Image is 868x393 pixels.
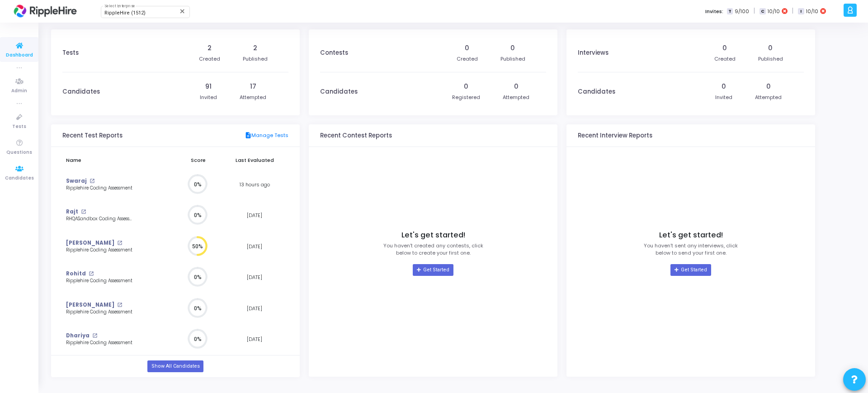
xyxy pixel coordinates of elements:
th: Score [175,152,221,169]
div: Created [714,55,736,63]
h4: Let's get started! [401,231,465,240]
div: 0 [510,43,515,53]
div: Attempted [755,94,782,101]
h3: Recent Interview Reports [578,132,652,139]
a: Dhariya [66,332,90,340]
div: Ripplehire Coding Assessment [66,278,136,284]
label: Invites: [705,8,723,15]
span: T [727,8,733,15]
th: Name [62,152,175,169]
mat-icon: open_in_new [117,241,122,246]
div: 17 [250,82,256,91]
div: Published [758,55,783,63]
span: 10/10 [768,8,780,15]
div: 2 [253,43,257,53]
div: 0 [722,82,726,91]
h3: Candidates [578,88,615,95]
div: Ripplehire Coding Assessment [66,185,136,192]
div: Ripplehire Coding Assessment [66,309,136,316]
div: RHQASandbox Coding Assessment [66,216,136,223]
div: Created [199,55,220,63]
span: Questions [6,149,32,156]
mat-icon: open_in_new [89,271,94,276]
h3: Tests [62,49,79,57]
a: Rajt [66,208,78,216]
mat-icon: open_in_new [90,179,94,184]
p: You haven’t sent any interviews, click below to send your first one. [644,242,738,257]
div: 0 [514,82,519,91]
div: Created [457,55,478,63]
a: Get Started [670,264,711,276]
div: Ripplehire Coding Assessment [66,247,136,254]
h3: Contests [320,49,348,57]
div: 0 [768,43,773,53]
mat-icon: open_in_new [92,333,97,338]
h3: Recent Test Reports [62,132,123,139]
td: [DATE] [221,262,288,293]
h3: Candidates [62,88,100,95]
h3: Recent Contest Reports [320,132,392,139]
div: Registered [452,94,480,101]
td: [DATE] [221,200,288,231]
div: 91 [205,82,212,91]
span: RippleHire (1512) [104,10,146,16]
span: Admin [11,87,27,95]
a: Swaraj [66,177,87,185]
mat-icon: open_in_new [81,209,86,214]
mat-icon: Clear [179,8,186,15]
h3: Candidates [320,88,358,95]
a: Get Started [413,264,453,276]
td: [DATE] [221,231,288,262]
span: I [798,8,804,15]
a: [PERSON_NAME] [66,301,114,309]
a: [PERSON_NAME] [66,239,114,247]
div: Published [500,55,525,63]
th: Last Evaluated [221,152,288,169]
span: Candidates [5,175,34,182]
div: Attempted [240,94,266,101]
div: 0 [465,43,469,53]
div: Attempted [503,94,529,101]
span: | [792,6,793,16]
div: Ripplehire Coding Assessment [66,340,136,346]
td: [DATE] [221,293,288,324]
h3: Interviews [578,49,609,57]
span: 9/100 [735,8,749,15]
span: | [754,6,755,16]
div: 0 [766,82,771,91]
div: Published [243,55,268,63]
span: Dashboard [6,52,33,59]
mat-icon: open_in_new [117,303,122,308]
h4: Let's get started! [659,231,723,240]
div: Invited [715,94,732,101]
td: 13 hours ago [221,169,288,200]
div: 0 [464,82,468,91]
div: 2 [208,43,212,53]
div: Invited [200,94,217,101]
a: Show All Candidates [147,360,203,372]
span: 10/10 [806,8,818,15]
div: 0 [722,43,727,53]
img: logo [11,2,79,20]
span: Tests [12,123,26,131]
mat-icon: description [245,132,251,140]
a: Manage Tests [245,132,288,140]
p: You haven’t created any contests, click below to create your first one. [383,242,483,257]
a: Rohitd [66,270,86,278]
span: C [759,8,765,15]
td: [DATE] [221,324,288,355]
